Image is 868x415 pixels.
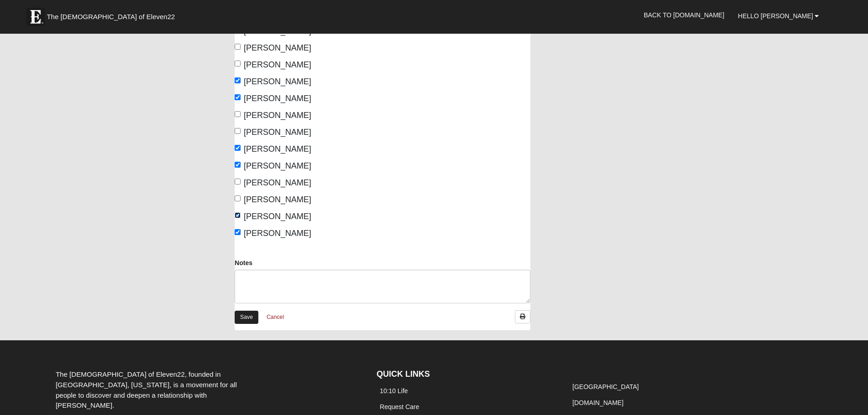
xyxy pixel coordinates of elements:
input: [PERSON_NAME] [235,212,241,218]
span: [PERSON_NAME] [244,43,311,52]
input: [PERSON_NAME] [235,61,241,67]
span: [PERSON_NAME] [244,178,311,187]
input: [PERSON_NAME] [235,128,241,134]
a: 10:10 Life [380,387,408,395]
span: [PERSON_NAME] [244,128,311,137]
h4: QUICK LINKS [377,369,556,379]
span: Hello [PERSON_NAME] [738,12,813,20]
span: [PERSON_NAME] [244,111,311,120]
span: [PERSON_NAME] [244,195,311,204]
input: [PERSON_NAME] [235,94,241,100]
span: [PERSON_NAME] [244,144,311,154]
a: Save [235,311,258,324]
input: [PERSON_NAME] [235,77,241,83]
span: The [DEMOGRAPHIC_DATA] of Eleven22 [47,12,175,21]
input: [PERSON_NAME] [235,162,241,168]
span: [PERSON_NAME] [244,161,311,170]
img: Eleven22 logo [26,8,45,26]
span: [PERSON_NAME] [244,60,311,69]
input: [PERSON_NAME] [235,145,241,151]
input: [PERSON_NAME] [235,195,241,201]
a: Print Attendance Roster [515,310,530,323]
a: Hello [PERSON_NAME] [731,5,826,27]
input: [PERSON_NAME] [235,179,241,184]
input: [PERSON_NAME] [235,44,241,50]
input: [PERSON_NAME] [235,111,241,117]
span: [PERSON_NAME] [244,212,311,221]
span: [PERSON_NAME] [244,77,311,86]
span: [PERSON_NAME] [244,94,311,103]
a: Back to [DOMAIN_NAME] [637,4,731,26]
label: Notes [235,258,252,267]
a: Cancel [261,310,290,324]
a: [GEOGRAPHIC_DATA] [572,383,639,390]
span: [PERSON_NAME] [244,229,311,238]
a: The [DEMOGRAPHIC_DATA] of Eleven22 [22,3,204,26]
input: [PERSON_NAME] [235,229,241,235]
